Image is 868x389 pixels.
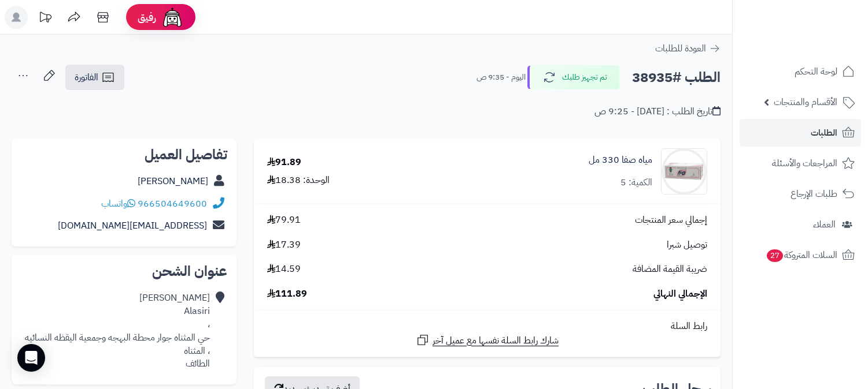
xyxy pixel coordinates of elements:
small: اليوم - 9:35 ص [477,72,526,83]
span: ضريبة القيمة المضافة [633,263,707,276]
span: رفيق [138,10,156,24]
a: [EMAIL_ADDRESS][DOMAIN_NAME] [58,219,207,233]
a: شارك رابط السلة نفسها مع عميل آخر [416,333,559,347]
span: 17.39 [267,238,301,252]
h2: عنوان الشحن [21,264,227,278]
span: 14.59 [267,263,301,276]
a: المراجعات والأسئلة [740,149,861,177]
span: شارك رابط السلة نفسها مع عميل آخر [433,334,559,347]
a: طلبات الإرجاع [740,180,861,208]
span: 27 [767,249,783,262]
span: العودة للطلبات [655,42,706,55]
span: طلبات الإرجاع [791,186,837,202]
a: لوحة التحكم [740,58,861,85]
div: رابط السلة [258,320,716,333]
div: Open Intercom Messenger [17,344,45,372]
img: 81311a712c619bdf75446576019b57303d5-90x90.jpg [662,148,707,194]
span: المراجعات والأسئلة [772,155,837,171]
a: 966504649600 [138,197,207,211]
span: توصيل شبرا [667,238,707,252]
h2: الطلب #38935 [632,66,721,89]
div: تاريخ الطلب : [DATE] - 9:25 ص [594,105,721,118]
a: الطلبات [740,119,861,147]
div: [PERSON_NAME] Alasiri ، حي المثناه جوار محطة البهجه وجمعية اليقظه النسائيه ، المثناه الطائف [21,291,210,371]
span: العملاء [813,216,836,233]
span: لوحة التحكم [795,63,837,80]
span: الإجمالي النهائي [653,287,707,301]
img: ai-face.png [161,6,184,29]
div: الوحدة: 18.38 [267,174,330,187]
span: الفاتورة [75,70,98,84]
span: 111.89 [267,287,307,301]
span: إجمالي سعر المنتجات [635,214,707,227]
div: الكمية: 5 [620,176,652,189]
span: الطلبات [811,125,837,141]
span: 79.91 [267,214,301,227]
span: الأقسام والمنتجات [774,94,837,110]
a: [PERSON_NAME] [138,174,208,188]
h2: تفاصيل العميل [21,148,227,162]
span: السلات المتروكة [766,247,837,263]
a: السلات المتروكة27 [740,241,861,269]
a: مياه صفا 330 مل [589,154,652,167]
button: تم تجهيز طلبك [527,65,620,89]
a: العملاء [740,211,861,238]
div: 91.89 [267,156,301,169]
a: تحديثات المنصة [31,6,60,32]
a: الفاتورة [65,65,124,90]
a: العودة للطلبات [655,42,721,55]
a: واتساب [101,197,135,211]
